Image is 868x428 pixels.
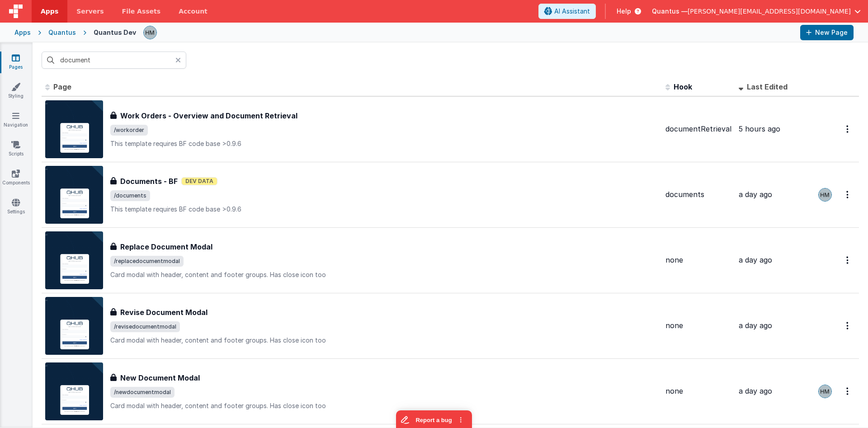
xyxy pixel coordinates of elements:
[739,255,772,264] span: a day ago
[110,270,658,279] p: Card modal with header, content and footer groups. Has close icon too
[665,386,731,396] div: none
[617,7,631,16] span: Help
[110,125,148,136] span: /workorder
[110,139,658,148] p: This template requires BF code base >0.9.6
[76,7,104,16] span: Servers
[841,251,855,269] button: Options
[120,176,178,187] h3: Documents - BF
[554,7,590,16] span: AI Assistant
[739,190,772,199] span: a day ago
[41,7,58,16] span: Apps
[110,256,184,267] span: /replacedocumentmodal
[110,336,658,345] p: Card modal with header, content and footer groups. Has close icon too
[665,320,731,331] div: none
[739,386,772,395] span: a day ago
[819,385,831,398] img: 1b65a3e5e498230d1b9478315fee565b
[120,372,200,383] h3: New Document Modal
[120,307,208,318] h3: Revise Document Modal
[739,124,780,133] span: 5 hours ago
[800,25,854,40] button: New Page
[14,28,31,37] div: Apps
[841,120,855,138] button: Options
[181,177,217,185] span: Dev Data
[739,321,772,330] span: a day ago
[53,82,71,91] span: Page
[48,28,76,37] div: Quantus
[819,188,831,201] img: 1b65a3e5e498230d1b9478315fee565b
[665,189,731,200] div: documents
[652,7,688,16] span: Quantus —
[665,255,731,265] div: none
[538,4,596,19] button: AI Assistant
[688,7,851,16] span: [PERSON_NAME][EMAIL_ADDRESS][DOMAIN_NAME]
[122,7,161,16] span: File Assets
[110,321,180,332] span: /revisedocumentmodal
[120,110,297,121] h3: Work Orders - Overview and Document Retrieval
[665,124,731,134] div: documentRetrieval
[120,241,212,252] h3: Replace Document Modal
[674,82,692,91] span: Hook
[110,190,150,201] span: /documents
[110,205,658,214] p: This template requires BF code base >0.9.6
[42,52,186,69] input: Search pages, id's ...
[841,382,855,400] button: Options
[94,28,136,37] div: Quantus Dev
[144,26,156,39] img: 1b65a3e5e498230d1b9478315fee565b
[841,185,855,204] button: Options
[110,387,175,398] span: /newdocumentmodal
[747,82,788,91] span: Last Edited
[652,7,861,16] button: Quantus — [PERSON_NAME][EMAIL_ADDRESS][DOMAIN_NAME]
[110,401,658,410] p: Card modal with header, content and footer groups. Has close icon too
[841,316,855,335] button: Options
